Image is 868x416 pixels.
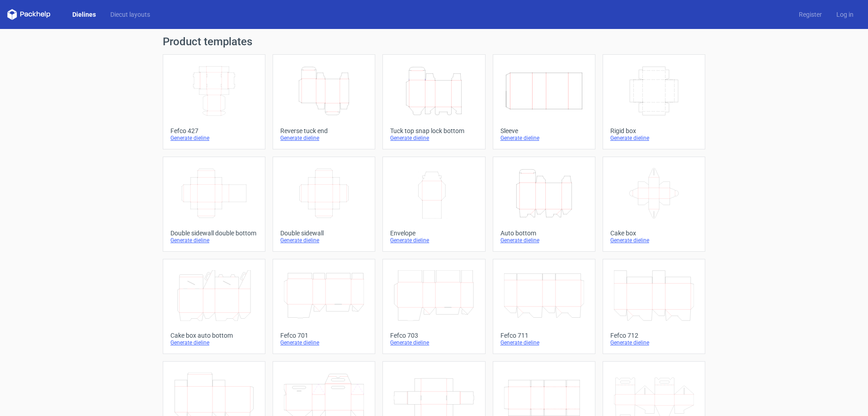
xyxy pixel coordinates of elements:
[163,157,265,252] a: Double sidewall double bottomGenerate dieline
[163,54,265,149] a: Fefco 427Generate dieline
[603,157,705,252] a: Cake boxGenerate dieline
[390,237,477,244] div: Generate dieline
[273,157,375,252] a: Double sidewallGenerate dieline
[280,339,368,346] div: Generate dieline
[500,332,588,339] div: Fefco 711
[610,339,698,346] div: Generate dieline
[170,332,258,339] div: Cake box auto bottom
[103,10,157,19] a: Diecut layouts
[610,134,698,142] div: Generate dieline
[170,134,258,142] div: Generate dieline
[493,157,595,252] a: Auto bottomGenerate dieline
[829,10,861,19] a: Log in
[500,237,588,244] div: Generate dieline
[280,230,368,237] div: Double sidewall
[382,157,485,252] a: EnvelopeGenerate dieline
[382,54,485,149] a: Tuck top snap lock bottomGenerate dieline
[603,54,705,149] a: Rigid boxGenerate dieline
[382,259,485,354] a: Fefco 703Generate dieline
[493,259,595,354] a: Fefco 711Generate dieline
[163,259,265,354] a: Cake box auto bottomGenerate dieline
[500,127,588,134] div: Sleeve
[390,332,477,339] div: Fefco 703
[500,339,588,346] div: Generate dieline
[280,134,368,142] div: Generate dieline
[603,259,705,354] a: Fefco 712Generate dieline
[610,127,698,134] div: Rigid box
[390,230,477,237] div: Envelope
[273,259,375,354] a: Fefco 701Generate dieline
[493,54,595,149] a: SleeveGenerate dieline
[500,134,588,142] div: Generate dieline
[170,127,258,134] div: Fefco 427
[610,237,698,244] div: Generate dieline
[170,237,258,244] div: Generate dieline
[280,332,368,339] div: Fefco 701
[280,127,368,134] div: Reverse tuck end
[170,339,258,346] div: Generate dieline
[500,230,588,237] div: Auto bottom
[273,54,375,149] a: Reverse tuck endGenerate dieline
[610,230,698,237] div: Cake box
[170,230,258,237] div: Double sidewall double bottom
[280,237,368,244] div: Generate dieline
[390,127,477,134] div: Tuck top snap lock bottom
[390,339,477,346] div: Generate dieline
[610,332,698,339] div: Fefco 712
[163,36,705,47] h1: Product templates
[390,134,477,142] div: Generate dieline
[792,10,829,19] a: Register
[65,10,103,19] a: Dielines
